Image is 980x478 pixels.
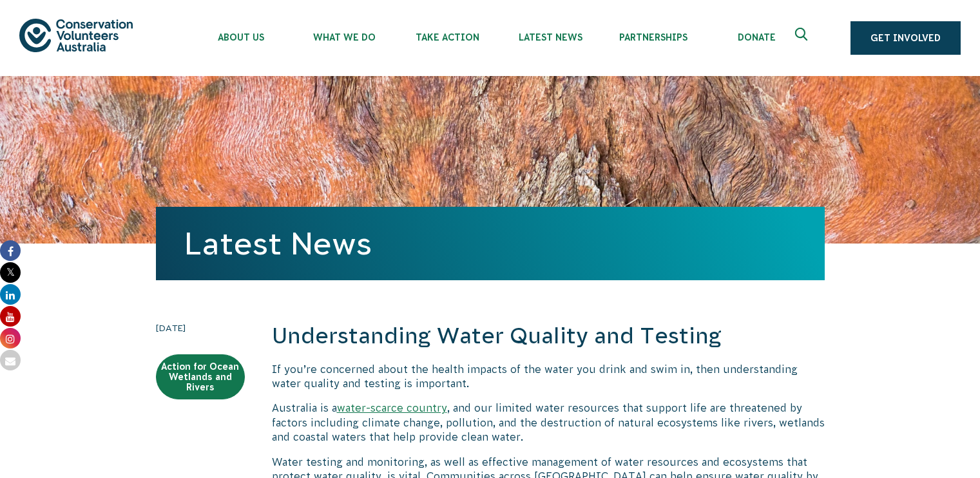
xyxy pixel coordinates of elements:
[184,226,372,261] a: Latest News
[156,354,245,399] a: Action for Ocean Wetlands and Rivers
[272,321,825,352] h2: Understanding Water Quality and Testing
[499,32,602,43] span: Latest News
[19,19,133,52] img: logo.svg
[272,401,825,444] p: Australia is a , and our limited water resources that support life are threatened by factors incl...
[272,362,825,391] p: If you’re concerned about the health impacts of the water you drink and swim in, then understandi...
[850,21,961,55] a: Get Involved
[189,32,293,43] span: About Us
[795,28,811,48] span: Expand search box
[396,32,499,43] span: Take Action
[705,32,808,43] span: Donate
[602,32,705,43] span: Partnerships
[337,402,447,414] a: water-scarce country
[156,321,245,335] time: [DATE]
[293,32,396,43] span: What We Do
[787,23,818,53] button: Expand search box Close search box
